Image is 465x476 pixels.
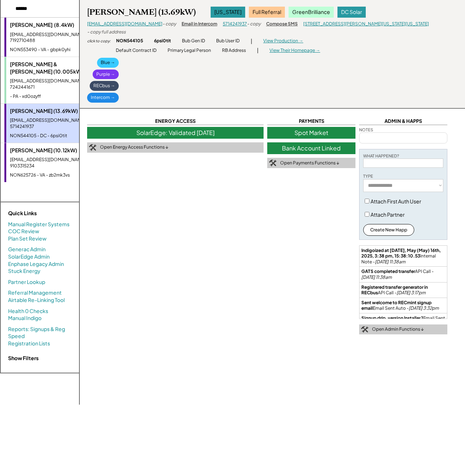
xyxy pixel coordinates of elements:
[10,47,100,53] div: NON553490 - VA - gbpk0yhi
[361,269,445,280] div: API Call -
[182,38,205,44] div: Bub Gen ID
[10,32,100,44] div: [EMAIL_ADDRESS][DOMAIN_NAME] - 7192710488
[280,160,339,166] div: Open Payments Functions ↓
[10,157,100,169] div: [EMAIL_ADDRESS][DOMAIN_NAME] - 9103315234
[162,21,176,27] div: - copy
[8,260,64,268] a: Enphase Legacy Admin
[361,326,368,333] img: tool-icon.png
[263,38,303,44] div: View Production →
[8,326,72,340] a: Reports: Signups & Reg Speed
[222,47,246,54] div: RB Address
[10,117,100,130] div: [EMAIL_ADDRESS][DOMAIN_NAME] - 5714241937
[223,21,247,26] a: 5714241937
[100,144,168,150] div: Open Energy Access Functions ↓
[90,81,119,91] div: RECbus →
[363,224,414,236] button: Create New Happ
[10,21,100,29] div: [PERSON_NAME] (8.4kW)
[10,172,100,178] div: NON625726 - VA - zb2mk3vs
[89,144,96,151] img: tool-icon.png
[154,38,171,44] div: 6psi0tit
[303,21,429,26] a: [STREET_ADDRESS][PERSON_NAME][US_STATE][US_STATE]
[87,93,119,103] div: Intercom →
[10,147,100,154] div: [PERSON_NAME] (10.12kW)
[8,278,45,286] a: Partner Lookup
[87,118,264,125] div: ENERGY ACCESS
[10,107,100,115] div: [PERSON_NAME] (13.69kW)
[8,210,82,217] div: Quick Links
[361,300,445,311] div: Email Sent Auto -
[363,173,373,179] div: TYPE
[87,127,264,139] div: SolarEdge: Validated [DATE]
[361,300,432,311] strong: Sent welcome to RECmint signup email
[97,58,119,68] div: Blue →
[87,21,162,26] a: [EMAIL_ADDRESS][DOMAIN_NAME]
[375,259,405,264] em: [DATE] 11:38am
[267,127,355,139] div: Spot Market
[269,47,320,54] div: View Their Homepage →
[359,118,447,125] div: ADMIN & HAPPS
[361,248,441,259] strong: Indigoized at [DATE], May (May) 16th, 2025, 3:38 pm, 15:38:10.53
[8,340,50,347] a: Registration Lists
[361,274,392,280] em: [DATE] 11:38am
[251,38,252,45] div: |
[359,127,373,132] div: NOTES
[8,228,39,235] a: COC Review
[93,70,119,79] div: Purple →
[371,211,405,218] label: Attach Partner
[337,7,366,18] div: DC Solar
[361,284,429,296] strong: Registered transfer generator in RECbus
[116,47,157,54] div: Default Contract ID
[289,7,334,18] div: GreenBrilliance
[10,78,100,90] div: [EMAIL_ADDRESS][DOMAIN_NAME] - 7242441671
[257,47,258,54] div: |
[8,308,48,315] a: Health 0 Checks
[182,21,217,27] div: Email in Intercom
[8,253,50,260] a: SolarEdge Admin
[247,21,261,27] div: - copy
[266,21,298,27] div: Compose SMS
[409,305,439,311] em: [DATE] 3:32pm
[397,290,426,295] em: [DATE] 3:17pm
[8,221,69,228] a: Manual Register Systems
[8,246,46,253] a: Generac Admin
[361,315,423,321] strong: Signup drip, version Installer 1
[10,133,100,139] div: NON544105 - DC - 6psi0tit
[168,47,211,54] div: Primary Legal Person
[8,289,62,296] a: Referral Management
[216,38,240,44] div: Bub User ID
[116,38,143,44] div: NON544105
[10,93,100,100] div: - PA - xd0ozyff
[87,38,111,43] div: click to copy:
[361,284,445,296] div: API Call -
[8,296,65,304] a: Airtable Re-Linking Tool
[10,61,100,75] div: [PERSON_NAME] & [PERSON_NAME] (10.005kW)
[211,7,245,18] div: [US_STATE]
[267,142,355,154] div: Bank Account Linked
[8,355,39,361] strong: Show Filters
[87,7,196,17] div: [PERSON_NAME] (13.69kW)
[361,248,445,265] div: Internal Note -
[361,269,415,274] strong: GATS completed transfer
[249,7,285,18] div: Full Referral
[372,326,424,333] div: Open Admin Functions ↓
[8,315,42,322] a: Manual Indigo
[269,160,276,166] img: tool-icon.png
[8,235,47,242] a: Plan Set Review
[8,267,40,275] a: Stuck Energy
[363,153,399,159] div: WHAT HAPPENED?
[87,29,126,35] div: - copy full address
[361,315,445,327] div: Email Sent Auto -
[371,198,421,205] label: Attach First Auth User
[267,118,355,125] div: PAYMENTS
